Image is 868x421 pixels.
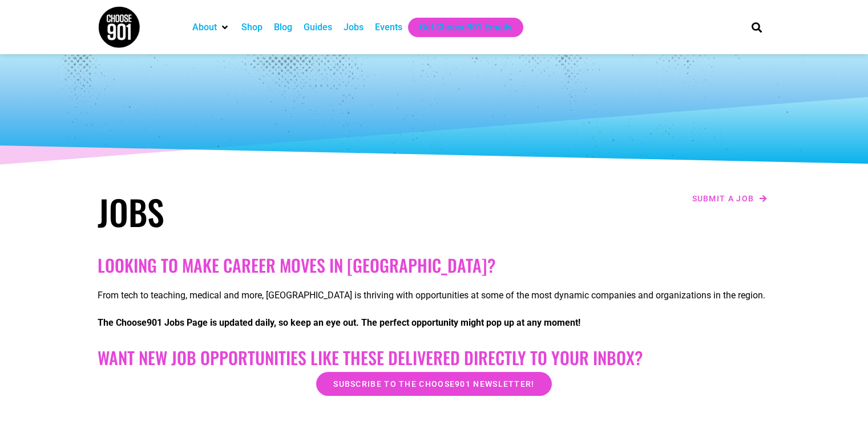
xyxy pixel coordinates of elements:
a: Jobs [344,21,364,34]
a: Get Choose901 Emails [419,21,512,34]
h1: Jobs [98,191,429,232]
p: From tech to teaching, medical and more, [GEOGRAPHIC_DATA] is thriving with opportunities at some... [98,289,771,302]
a: Guides [304,21,332,34]
span: Subscribe to the Choose901 newsletter! [333,380,534,388]
strong: The Choose901 Jobs Page is updated daily, so keep an eye out. The perfect opportunity might pop u... [98,317,580,328]
a: Blog [274,21,292,34]
div: Search [747,18,766,37]
a: Events [375,21,402,34]
h2: Looking to make career moves in [GEOGRAPHIC_DATA]? [98,255,771,276]
h2: Want New Job Opportunities like these Delivered Directly to your Inbox? [98,347,771,368]
a: Submit a job [689,191,771,206]
div: About [187,18,236,37]
span: Submit a job [692,195,754,203]
a: About [192,21,217,34]
nav: Main nav [187,18,732,37]
a: Shop [241,21,263,34]
a: Subscribe to the Choose901 newsletter! [316,372,551,396]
